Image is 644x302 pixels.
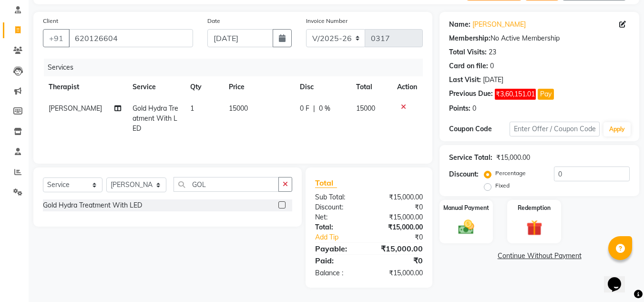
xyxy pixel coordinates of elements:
[207,17,220,25] label: Date
[604,264,634,292] iframe: chat widget
[174,177,279,192] input: Search or Scan
[308,268,369,278] div: Balance :
[315,178,337,188] span: Total
[223,76,294,98] th: Price
[443,204,489,212] label: Manual Payment
[43,200,142,210] div: Gold Hydra Treatment With LED
[184,76,223,98] th: Qty
[495,181,510,190] label: Fixed
[490,61,494,71] div: 0
[449,124,509,134] div: Coupon Code
[308,255,369,266] div: Paid:
[369,192,430,202] div: ₹15,000.00
[308,232,379,242] a: Add Tip
[319,104,330,114] span: 0 %
[308,202,369,212] div: Discount:
[369,222,430,232] div: ₹15,000.00
[391,76,423,98] th: Action
[496,153,530,163] div: ₹15,000.00
[294,76,350,98] th: Disc
[449,33,491,43] div: Membership:
[369,255,430,266] div: ₹0
[449,61,488,71] div: Card on file:
[603,122,631,136] button: Apply
[44,59,430,76] div: Services
[472,104,476,114] div: 0
[306,17,348,25] label: Invoice Number
[489,47,496,57] div: 23
[495,89,536,100] span: ₹3,60,151.01
[449,47,487,57] div: Total Visits:
[313,104,315,114] span: |
[449,153,492,163] div: Service Total:
[49,104,102,113] span: [PERSON_NAME]
[449,104,470,114] div: Points:
[127,76,184,98] th: Service
[472,20,526,30] a: [PERSON_NAME]
[483,75,503,85] div: [DATE]
[449,89,493,100] div: Previous Due:
[229,104,248,113] span: 15000
[510,122,600,136] input: Enter Offer / Coupon Code
[133,104,178,133] span: Gold Hydra Treatment With LED
[69,29,193,47] input: Search by Name/Mobile/Email/Code
[300,104,309,114] span: 0 F
[308,243,369,254] div: Payable:
[369,202,430,212] div: ₹0
[538,89,554,100] button: Pay
[43,17,58,25] label: Client
[379,232,430,242] div: ₹0
[449,33,630,43] div: No Active Membership
[308,212,369,222] div: Net:
[190,104,194,113] span: 1
[308,222,369,232] div: Total:
[449,20,470,30] div: Name:
[369,243,430,254] div: ₹15,000.00
[495,169,526,177] label: Percentage
[369,268,430,278] div: ₹15,000.00
[43,76,127,98] th: Therapist
[356,104,375,113] span: 15000
[441,251,637,261] a: Continue Without Payment
[350,76,392,98] th: Total
[521,218,547,238] img: _gift.svg
[369,212,430,222] div: ₹15,000.00
[449,75,481,85] div: Last Visit:
[43,29,70,47] button: +91
[453,218,479,236] img: _cash.svg
[308,192,369,202] div: Sub Total:
[449,169,479,179] div: Discount:
[518,204,551,212] label: Redemption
